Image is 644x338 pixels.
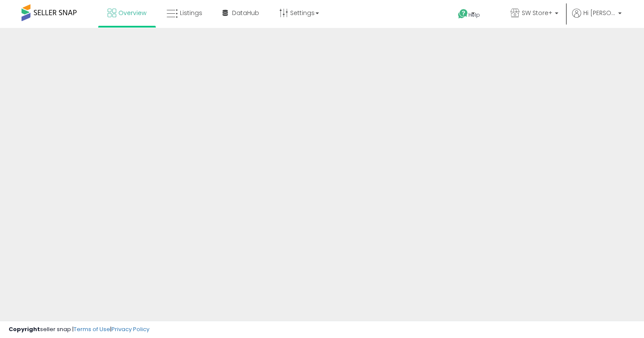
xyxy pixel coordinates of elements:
[74,325,110,333] a: Terms of Use
[111,325,149,333] a: Privacy Policy
[9,325,40,333] strong: Copyright
[232,9,259,17] span: DataHub
[180,9,202,17] span: Listings
[118,9,146,17] span: Overview
[458,9,468,19] i: Get Help
[522,9,552,17] span: SW Store+
[451,2,497,28] a: Help
[583,9,616,17] span: Hi [PERSON_NAME]
[9,326,149,334] div: seller snap | |
[572,9,622,28] a: Hi [PERSON_NAME]
[468,11,480,18] span: Help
